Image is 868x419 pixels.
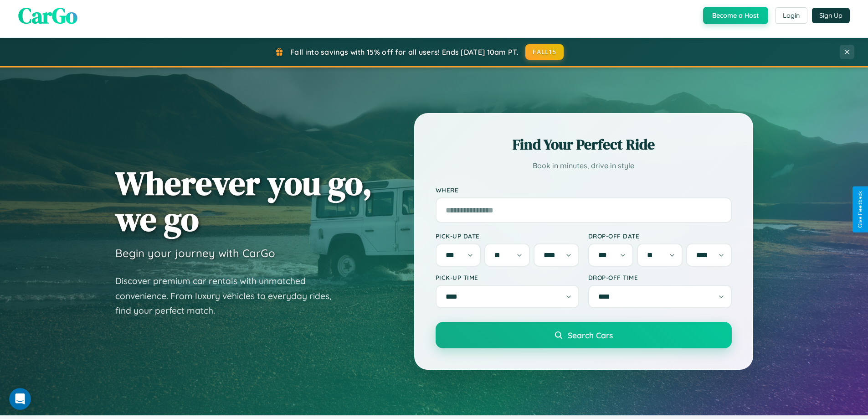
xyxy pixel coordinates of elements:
button: Search Cars [436,322,732,348]
p: Discover premium car rentals with unmatched convenience. From luxury vehicles to everyday rides, ... [115,274,343,318]
h3: Begin your journey with CarGo [115,246,275,260]
span: Search Cars [568,330,613,340]
button: Sign Up [812,8,850,23]
h2: Find Your Perfect Ride [436,134,732,155]
span: Fall into savings with 15% off for all users! Ends [DATE] 10am PT. [290,47,519,57]
label: Drop-off Time [588,274,732,281]
button: Login [775,7,807,24]
label: Pick-up Date [436,232,579,240]
div: Give Feedback [857,191,863,228]
p: Book in minutes, drive in style [436,159,732,172]
label: Pick-up Time [436,274,579,281]
h1: Wherever you go, we go [115,165,372,237]
label: Where [436,186,732,194]
button: FALL15 [525,44,564,60]
label: Drop-off Date [588,232,732,240]
span: CarGo [18,0,77,31]
iframe: Intercom live chat [9,388,31,410]
button: Become a Host [703,7,768,24]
